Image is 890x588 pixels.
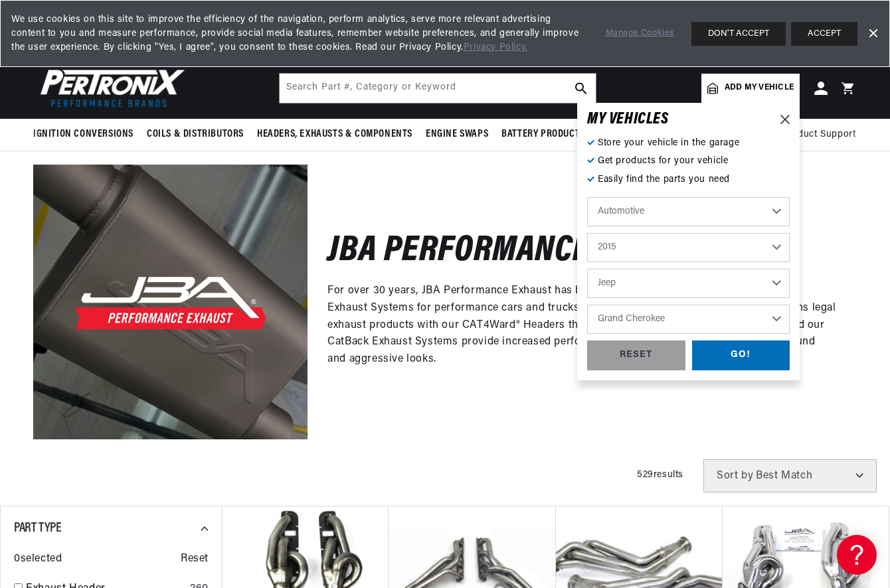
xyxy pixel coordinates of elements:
[725,82,794,94] span: Add my vehicle
[11,13,587,54] span: We use cookies on this site to improve the efficiency of the navigation, perform analytics, serve...
[587,154,790,169] p: Get products for your vehicle
[782,127,855,142] span: Product Support
[501,127,585,141] span: Battery Products
[33,127,133,141] span: Ignition Conversions
[250,119,419,150] summary: Headers, Exhausts & Components
[587,233,790,262] select: Year
[33,119,140,150] summary: Ignition Conversions
[33,165,308,439] img: JBA Performance Exhaust
[419,119,495,150] summary: Engine Swaps
[637,470,683,480] span: 529 results
[717,471,753,481] span: Sort by
[701,74,800,103] a: Add my vehicle
[587,269,790,298] select: Make
[147,127,244,141] span: Coils & Distributors
[587,113,669,126] h6: MY VEHICLE S
[606,27,674,40] a: Manage Cookies
[587,340,685,370] div: RESET
[703,459,877,492] select: Sort by
[327,283,837,368] p: For over 30 years, JBA Performance Exhaust has been a leader in Stainless Steel Headers and Exhau...
[587,305,790,334] select: Model
[587,173,790,187] p: Easily find the parts you need
[692,340,790,370] div: GO!
[426,127,488,141] span: Engine Swaps
[257,127,412,141] span: Headers, Exhausts & Components
[33,65,186,111] img: Pertronix
[587,197,790,226] select: Ride Type
[14,551,62,568] span: 0 selected
[464,42,528,52] a: Privacy Policy.
[782,119,862,151] summary: Product Support
[863,24,883,44] a: Dismiss Banner
[181,551,209,568] span: Reset
[567,74,596,103] button: search button
[791,22,857,46] button: ACCEPT
[280,74,596,103] input: Search Part #, Category or Keyword
[14,522,61,535] span: Part Type
[327,236,719,267] h2: JBA Performance Exhaust
[495,119,592,150] summary: Battery Products
[691,22,786,46] button: DON'T ACCEPT
[587,136,790,151] p: Store your vehicle in the garage
[140,119,250,150] summary: Coils & Distributors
